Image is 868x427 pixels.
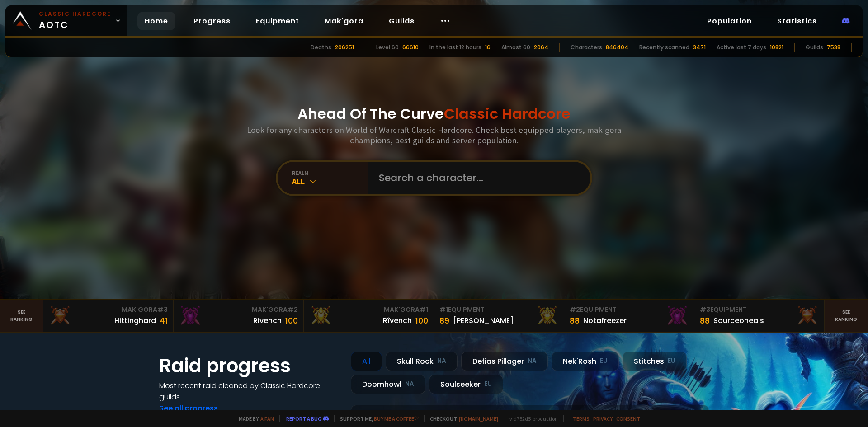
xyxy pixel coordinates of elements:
a: Privacy [593,415,613,422]
a: Classic HardcoreAOTC [5,5,127,36]
a: Guilds [382,12,422,30]
div: 10821 [770,43,783,52]
a: Mak'Gora#3Hittinghard41 [43,300,174,332]
a: Population [700,12,759,30]
span: AOTC [39,10,111,32]
div: 88 [700,314,710,327]
div: realm [292,169,368,176]
div: Deaths [311,43,331,52]
span: Classic Hardcore [444,103,571,124]
div: 100 [285,314,298,327]
span: v. d752d5 - production [504,415,558,422]
span: # 1 [439,305,448,314]
div: Mak'Gora [309,305,428,314]
span: Support me, [334,415,419,422]
div: Rîvench [383,315,412,326]
h1: Ahead Of The Curve [297,103,571,125]
small: NA [437,357,446,366]
span: # 3 [157,305,168,314]
a: Mak'Gora#1Rîvench100 [304,300,434,332]
div: Almost 60 [501,43,530,52]
small: EU [484,380,492,389]
div: Hittinghard [114,315,156,326]
div: Mak'Gora [49,305,168,314]
a: Consent [616,415,640,422]
h3: Look for any characters on World of Warcraft Classic Hardcore. Check best equipped players, mak'g... [243,125,625,145]
span: # 2 [288,305,298,314]
div: Recently scanned [639,43,689,52]
div: 89 [439,314,449,327]
div: 206251 [335,43,354,52]
div: 41 [160,314,168,327]
div: 846404 [606,43,628,52]
div: Rivench [253,315,282,326]
a: Equipment [249,12,307,30]
a: [DOMAIN_NAME] [459,415,498,422]
div: All [292,176,368,187]
span: Made by [233,415,274,422]
a: See all progress [159,403,218,413]
input: Search a character... [373,162,580,194]
a: Mak'Gora#2Rivench100 [174,300,304,332]
small: NA [405,380,414,389]
div: In the last 12 hours [429,43,481,52]
div: Equipment [439,305,558,314]
div: Equipment [570,305,689,314]
a: #3Equipment88Sourceoheals [694,300,825,332]
a: #2Equipment88Notafreezer [564,300,694,332]
a: Terms [573,415,590,422]
div: 7538 [827,43,840,52]
a: a fan [260,415,274,422]
h1: Raid progress [159,352,340,380]
div: Soulseeker [429,375,503,394]
div: 16 [485,43,491,52]
div: Characters [571,43,602,52]
h4: Most recent raid cleaned by Classic Hardcore guilds [159,380,340,403]
a: Seeranking [825,300,868,332]
div: Sourceoheals [713,315,764,326]
a: Mak'gora [317,12,371,30]
div: 88 [570,314,580,327]
div: Notafreezer [583,315,627,326]
div: Level 60 [376,43,399,52]
div: 66610 [402,43,419,52]
div: 2064 [534,43,548,52]
div: Guilds [806,43,823,52]
small: Classic Hardcore [39,10,111,18]
div: Active last 7 days [717,43,766,52]
div: Skull Rock [386,352,458,371]
div: Nek'Rosh [552,352,619,371]
a: Progress [186,12,238,30]
span: Checkout [424,415,498,422]
div: 3471 [693,43,706,52]
div: Doomhowl [351,375,425,394]
div: Stitches [623,352,687,371]
span: # 2 [570,305,580,314]
a: Home [137,12,175,30]
a: Buy me a coffee [374,415,419,422]
a: #1Equipment89[PERSON_NAME] [434,300,564,332]
div: Mak'Gora [179,305,298,314]
small: EU [668,357,675,366]
div: All [351,352,382,371]
div: [PERSON_NAME] [453,315,514,326]
span: # 1 [420,305,428,314]
div: 100 [415,314,428,327]
small: NA [528,357,537,366]
small: EU [600,357,608,366]
a: Report a bug [286,415,321,422]
div: Equipment [700,305,819,314]
a: Statistics [770,12,824,30]
div: Defias Pillager [461,352,548,371]
span: # 3 [700,305,710,314]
